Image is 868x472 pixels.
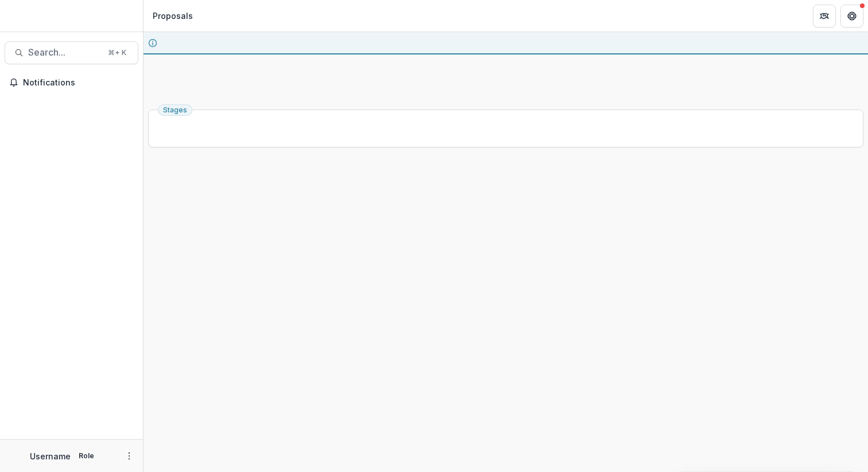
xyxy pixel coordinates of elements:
span: Search... [28,47,101,58]
p: Role [75,451,98,461]
button: More [122,449,136,463]
nav: breadcrumb [148,7,197,24]
button: Get Help [840,5,863,28]
span: Notifications [23,78,134,88]
button: Partners [813,5,836,28]
span: Stages [163,106,187,114]
p: Username [30,450,71,462]
div: Proposals [153,10,193,22]
button: Search... [5,41,138,64]
button: Notifications [5,73,138,92]
div: ⌘ + K [106,46,129,59]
